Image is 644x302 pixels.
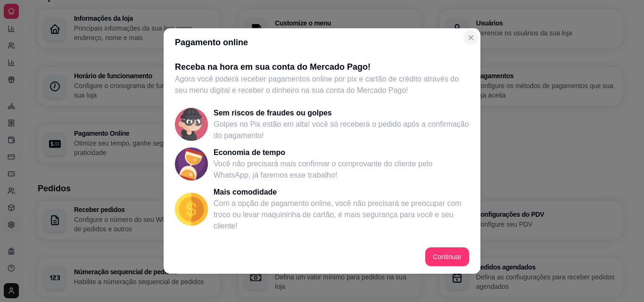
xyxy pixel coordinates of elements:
img: Sem riscos de fraudes ou golpes [175,108,208,141]
p: Receba na hora em sua conta do Mercado Pago! [175,60,469,73]
p: Economia de tempo [214,147,469,158]
p: Mais comodidade [214,187,469,198]
p: Agora você poderá receber pagamentos online por pix e cartão de crédito através do seu menu digit... [175,73,469,96]
img: Mais comodidade [175,193,208,226]
button: Close [463,30,479,45]
button: Continuar [425,247,469,266]
p: Sem riscos de fraudes ou golpes [214,107,469,119]
p: Golpes no Pix estão em alta! você só receberá o pedido após a confirmação do pagamento! [214,119,469,141]
p: Você não precisará mais confirmar o comprovante do cliente pelo WhatsApp, já faremos esse trabalho! [214,158,469,181]
p: Com a opção de pagamento online, você não precisará se preocupar com troco ou levar maquininha de... [214,198,469,232]
img: Economia de tempo [175,147,208,180]
header: Pagamento online [164,28,480,57]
